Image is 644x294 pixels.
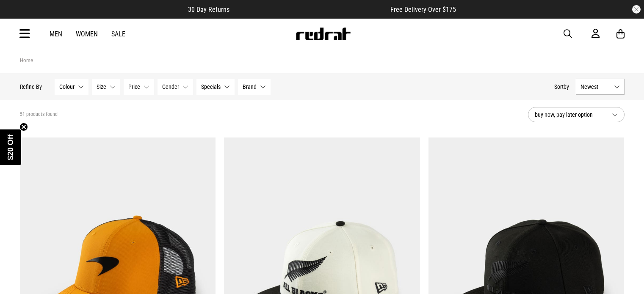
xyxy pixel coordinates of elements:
[554,82,569,92] button: Sortby
[564,83,569,90] span: by
[97,83,106,90] span: Size
[59,83,75,90] span: Colour
[76,30,98,38] a: Women
[188,5,229,14] span: 30 Day Returns
[20,111,58,118] span: 51 products found
[196,79,235,95] button: Specials
[20,83,42,90] p: Refine By
[20,57,33,63] a: Home
[201,83,221,90] span: Specials
[6,134,15,160] span: $20 Off
[295,27,351,40] img: Redrat logo
[55,79,88,95] button: Colour
[158,79,193,95] button: Gender
[238,79,271,95] button: Brand
[580,83,611,90] span: Newest
[124,79,154,95] button: Price
[92,79,120,95] button: Size
[19,123,28,131] button: Close teaser
[162,83,179,90] span: Gender
[243,83,257,90] span: Brand
[111,30,125,38] a: Sale
[576,79,625,95] button: Newest
[50,30,62,38] a: Men
[535,110,605,120] span: buy now, pay later option
[246,5,373,14] iframe: Customer reviews powered by Trustpilot
[390,5,456,14] span: Free Delivery Over $175
[128,83,140,90] span: Price
[528,107,625,122] button: buy now, pay later option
